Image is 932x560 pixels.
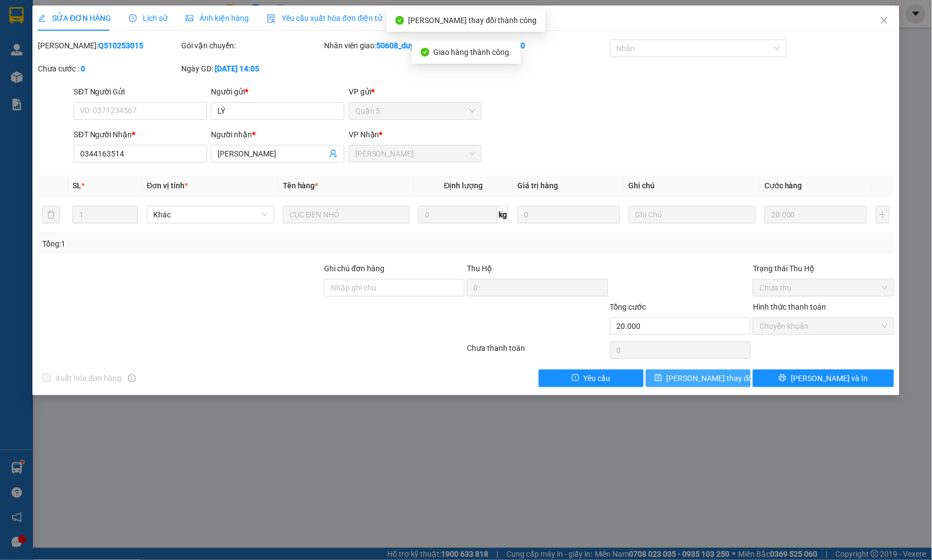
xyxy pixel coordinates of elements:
div: [PERSON_NAME]: [38,40,178,52]
th: Ghi chú [624,175,760,197]
img: icon [267,14,276,23]
div: Nhân viên giao: [324,40,465,52]
span: SL [72,181,81,190]
input: VD: Bàn, Ghế [283,206,410,223]
b: Q510253015 [98,41,143,50]
span: Cước hàng [764,181,802,190]
span: save [655,374,662,383]
span: Ảnh kiện hàng [186,14,249,23]
span: Giao hàng thành công. [434,48,512,57]
div: Tổng: 1 [42,238,360,250]
b: 50608_duyen.huynhgia [376,41,457,50]
span: exclamation-circle [572,374,579,383]
span: Quận 5 [355,103,475,119]
button: exclamation-circleYêu cầu [539,369,644,387]
input: Ghi Chú [629,206,756,223]
span: Tổng cước [610,303,646,311]
span: user-add [329,149,338,158]
span: Giá trị hàng [517,181,558,190]
span: close [880,16,889,25]
span: printer [779,374,786,383]
button: save[PERSON_NAME] thay đổi [646,369,751,387]
div: Gói vận chuyển: [181,40,322,52]
div: Chưa cước : [38,63,178,75]
span: [PERSON_NAME] thay đổi thành công [409,16,537,25]
button: plus [876,206,890,223]
span: kg [498,206,509,223]
div: Người gửi [211,86,344,98]
span: Định lượng [444,181,483,190]
span: Xuất hóa đơn hàng [51,372,126,384]
div: SĐT Người Gửi [74,86,207,98]
input: 0 [764,206,867,223]
span: check-circle [395,16,404,25]
label: Ghi chú đơn hàng [324,264,384,273]
span: info-circle [128,374,136,382]
span: [PERSON_NAME] thay đổi [667,372,755,384]
div: Cước rồi : [467,40,607,52]
span: SỬA ĐƠN HÀNG [38,14,111,23]
label: Hình thức thanh toán [753,303,826,311]
span: Chuyển khoản [760,318,887,334]
div: Ngày GD: [181,63,322,75]
div: SĐT Người Nhận [74,128,207,141]
span: VP Nhận [349,130,380,139]
input: 0 [517,206,620,223]
button: delete [42,206,60,223]
span: Chưa thu [760,279,887,296]
span: Khác [153,206,267,223]
span: [PERSON_NAME] và In [791,372,868,384]
b: [DATE] 14:05 [215,64,259,73]
span: Đơn vị tính [147,181,188,190]
div: Chưa thanh toán [466,342,609,361]
button: Close [869,5,900,36]
span: clock-circle [129,14,137,22]
button: printer[PERSON_NAME] và In [753,369,894,387]
span: Lịch sử [129,14,168,23]
input: Ghi chú đơn hàng [324,279,465,296]
b: 0 [81,64,85,73]
span: check-circle [421,48,429,57]
span: Thu Hộ [467,264,492,273]
div: Người nhận [211,128,344,141]
span: Yêu cầu [584,372,611,384]
span: Cam Đức [355,145,475,162]
span: Yêu cầu xuất hóa đơn điện tử [267,14,383,23]
span: Tên hàng [283,181,319,190]
div: Trạng thái Thu Hộ [753,262,894,275]
div: VP gửi [349,86,482,98]
span: edit [38,14,46,22]
span: picture [186,14,193,22]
